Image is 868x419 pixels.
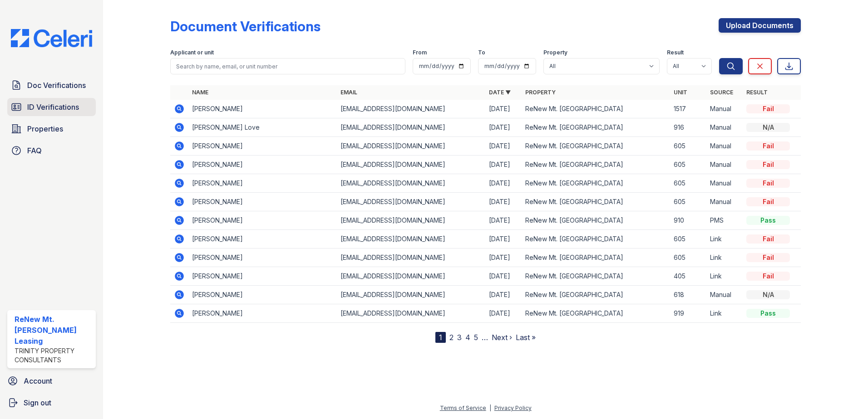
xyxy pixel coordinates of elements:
a: Account [4,372,99,390]
img: CE_Logo_Blue-a8612792a0a2168367f1c8372b55b34899dd931a85d93a1a3d3e32e68fde9ad4.png [4,29,99,47]
div: Fail [746,253,790,262]
td: [EMAIL_ADDRESS][DOMAIN_NAME] [337,248,485,267]
td: Manual [706,156,743,174]
td: Manual [706,174,743,193]
td: [PERSON_NAME] [188,137,337,156]
td: [PERSON_NAME] [188,174,337,193]
span: Properties [27,123,63,134]
td: 605 [670,174,706,193]
td: 605 [670,230,706,248]
a: Doc Verifications [7,76,96,94]
a: Terms of Service [440,404,486,411]
a: Sign out [4,394,99,412]
td: 605 [670,248,706,267]
label: From [413,49,427,56]
td: [DATE] [485,174,522,193]
div: Fail [746,179,790,188]
a: Properties [7,120,96,138]
td: [EMAIL_ADDRESS][DOMAIN_NAME] [337,193,485,211]
div: Pass [746,309,790,318]
td: [DATE] [485,156,522,174]
td: Manual [706,137,743,156]
td: [PERSON_NAME] [188,248,337,267]
label: Property [543,49,567,56]
div: Document Verifications [170,18,321,34]
td: ReNew Mt. [GEOGRAPHIC_DATA] [522,137,670,156]
span: Doc Verifications [27,80,86,91]
span: Sign out [24,397,51,408]
td: [PERSON_NAME] [188,100,337,118]
td: [DATE] [485,118,522,137]
a: Name [192,89,208,96]
td: [DATE] [485,248,522,267]
td: [DATE] [485,304,522,323]
td: ReNew Mt. [GEOGRAPHIC_DATA] [522,156,670,174]
div: 1 [435,332,446,343]
div: Fail [746,272,790,281]
td: [DATE] [485,193,522,211]
td: [PERSON_NAME] [188,193,337,211]
td: Manual [706,100,743,118]
td: 618 [670,286,706,304]
td: ReNew Mt. [GEOGRAPHIC_DATA] [522,286,670,304]
a: 5 [474,333,478,342]
td: ReNew Mt. [GEOGRAPHIC_DATA] [522,100,670,118]
span: ID Verifications [27,102,79,112]
td: PMS [706,211,743,230]
td: [PERSON_NAME] [188,286,337,304]
td: [EMAIL_ADDRESS][DOMAIN_NAME] [337,156,485,174]
td: ReNew Mt. [GEOGRAPHIC_DATA] [522,193,670,211]
td: [EMAIL_ADDRESS][DOMAIN_NAME] [337,267,485,286]
td: [EMAIL_ADDRESS][DOMAIN_NAME] [337,137,485,156]
a: 2 [449,333,454,342]
td: Manual [706,193,743,211]
a: 4 [465,333,470,342]
a: ID Verifications [7,98,96,116]
td: [PERSON_NAME] Love [188,118,337,137]
td: [EMAIL_ADDRESS][DOMAIN_NAME] [337,286,485,304]
div: Fail [746,160,790,169]
label: To [478,49,485,56]
div: ReNew Mt. [PERSON_NAME] Leasing [15,314,92,346]
td: [PERSON_NAME] [188,267,337,286]
a: Property [525,89,556,96]
td: Link [706,267,743,286]
td: 919 [670,304,706,323]
a: Privacy Policy [494,404,532,411]
div: Pass [746,216,790,225]
input: Search by name, email, or unit number [170,58,405,74]
td: [EMAIL_ADDRESS][DOMAIN_NAME] [337,118,485,137]
td: [PERSON_NAME] [188,230,337,248]
a: Source [710,89,733,96]
td: ReNew Mt. [GEOGRAPHIC_DATA] [522,248,670,267]
div: N/A [746,290,790,299]
td: [EMAIL_ADDRESS][DOMAIN_NAME] [337,174,485,193]
td: [DATE] [485,267,522,286]
td: [DATE] [485,230,522,248]
td: [PERSON_NAME] [188,156,337,174]
td: Link [706,304,743,323]
td: [DATE] [485,137,522,156]
td: 605 [670,156,706,174]
td: ReNew Mt. [GEOGRAPHIC_DATA] [522,174,670,193]
a: Next › [492,333,512,342]
td: [PERSON_NAME] [188,211,337,230]
td: Manual [706,286,743,304]
td: [DATE] [485,100,522,118]
a: Unit [674,89,687,96]
label: Result [667,49,684,56]
td: 1517 [670,100,706,118]
a: Last » [516,333,536,342]
a: 3 [457,333,462,342]
span: FAQ [27,145,42,156]
td: 910 [670,211,706,230]
td: [DATE] [485,211,522,230]
a: Date ▼ [489,89,511,96]
a: Email [340,89,357,96]
td: ReNew Mt. [GEOGRAPHIC_DATA] [522,118,670,137]
td: ReNew Mt. [GEOGRAPHIC_DATA] [522,230,670,248]
td: Manual [706,118,743,137]
div: Trinity Property Consultants [15,346,92,365]
div: Fail [746,104,790,113]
